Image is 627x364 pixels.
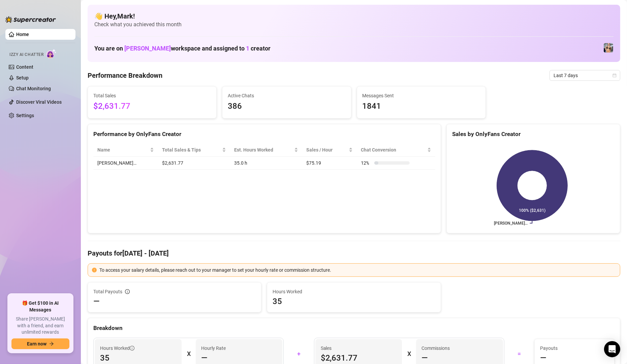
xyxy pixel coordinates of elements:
[5,16,56,23] img: logo-BBDzfeDw.svg
[16,75,29,80] a: Setup
[508,349,530,359] div: =
[100,353,176,363] span: 35
[97,146,149,154] span: Name
[228,100,345,113] span: 386
[604,341,620,357] div: Open Intercom Messenger
[11,338,69,349] button: Earn nowarrow-right
[162,146,220,154] span: Total Sales & Tips
[357,143,435,157] th: Chat Conversion
[93,157,158,170] td: [PERSON_NAME]…
[158,157,230,170] td: $2,631.77
[9,52,43,58] span: Izzy AI Chatter
[16,86,51,91] a: Chat Monitoring
[361,146,426,154] span: Chat Conversion
[49,341,54,346] span: arrow-right
[16,113,34,118] a: Settings
[130,346,134,351] span: info-circle
[93,130,435,139] div: Performance by OnlyFans Creator
[93,296,100,307] span: —
[363,100,480,113] span: 1841
[228,92,345,99] span: Active Chats
[407,349,411,359] div: X
[421,353,428,363] span: —
[494,221,528,226] text: [PERSON_NAME]…
[158,143,230,157] th: Total Sales & Tips
[540,344,609,352] span: Payouts
[302,157,357,170] td: $75.19
[125,289,130,294] span: info-circle
[94,11,614,21] h4: 👋 Hey, Mark !
[99,266,616,274] div: To access your salary details, please reach out to your manager to set your hourly rate or commis...
[11,300,69,313] span: 🎁 Get $100 in AI Messages
[452,130,615,139] div: Sales by OnlyFans Creator
[93,92,211,99] span: Total Sales
[201,353,208,363] span: —
[11,316,69,336] span: Share [PERSON_NAME] with a friend, and earn unlimited rewards
[88,71,162,80] h4: Performance Breakdown
[201,344,226,352] article: Hourly Rate
[363,92,480,99] span: Messages Sent
[288,349,310,359] div: +
[27,341,46,346] span: Earn now
[613,73,617,77] span: calendar
[92,268,97,272] span: exclamation-circle
[100,344,134,352] span: Hours Worked
[187,349,190,359] div: X
[94,45,271,52] h1: You are on workspace and assigned to creator
[306,146,347,154] span: Sales / Hour
[16,64,33,70] a: Content
[321,344,397,352] span: Sales
[361,159,372,167] span: 12 %
[93,288,122,295] span: Total Payouts
[46,49,57,59] img: AI Chatter
[554,70,616,80] span: Last 7 days
[93,143,158,157] th: Name
[16,32,29,37] a: Home
[93,100,211,113] span: $2,631.77
[604,43,613,53] img: Veronica
[234,146,293,154] div: Est. Hours Worked
[124,45,171,52] span: [PERSON_NAME]
[230,157,302,170] td: 35.0 h
[302,143,357,157] th: Sales / Hour
[273,288,435,295] span: Hours Worked
[88,249,620,258] h4: Payouts for [DATE] - [DATE]
[421,344,450,352] article: Commissions
[93,324,615,333] div: Breakdown
[16,99,62,105] a: Discover Viral Videos
[273,296,435,307] span: 35
[246,45,249,52] span: 1
[321,353,397,363] span: $2,631.77
[540,353,546,363] span: —
[94,21,614,28] span: Check what you achieved this month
